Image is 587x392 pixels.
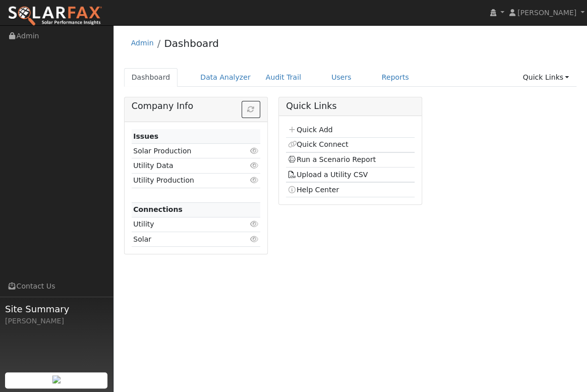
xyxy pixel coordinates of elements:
[374,68,417,87] a: Reports
[286,101,415,111] h5: Quick Links
[324,68,359,87] a: Users
[133,205,183,213] strong: Connections
[133,132,158,140] strong: Issues
[124,68,178,87] a: Dashboard
[250,220,259,228] i: Click to view
[515,68,576,87] a: Quick Links
[132,101,260,111] h5: Company Info
[132,158,240,173] td: Utility Data
[258,68,309,87] a: Audit Trail
[287,186,339,194] a: Help Center
[250,236,259,243] i: Click to view
[8,6,102,27] img: SolarFax
[132,232,240,247] td: Solar
[287,155,376,163] a: Run a Scenario Report
[287,140,348,148] a: Quick Connect
[5,316,108,326] div: [PERSON_NAME]
[517,9,576,17] span: [PERSON_NAME]
[287,171,368,179] a: Upload a Utility CSV
[250,162,259,169] i: Click to view
[5,302,108,316] span: Site Summary
[132,173,240,188] td: Utility Production
[132,217,240,232] td: Utility
[250,147,259,154] i: Click to view
[193,68,258,87] a: Data Analyzer
[250,177,259,184] i: Click to view
[132,144,240,158] td: Solar Production
[52,375,61,383] img: retrieve
[131,39,154,47] a: Admin
[287,126,332,134] a: Quick Add
[164,37,219,49] a: Dashboard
